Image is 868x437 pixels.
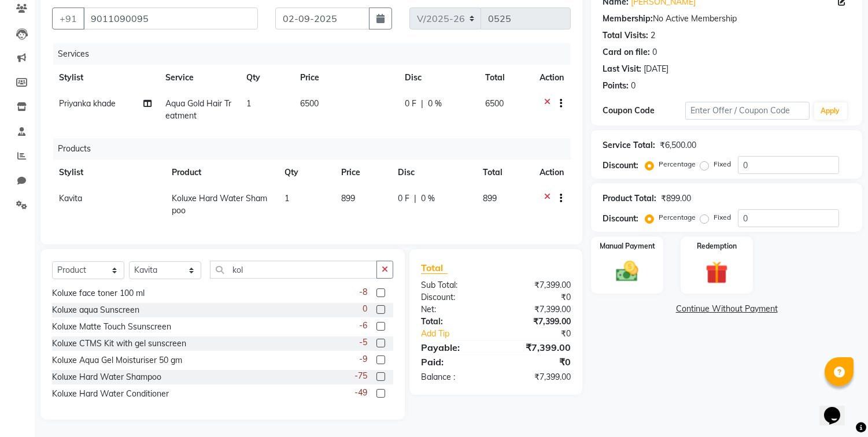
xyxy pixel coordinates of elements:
[483,193,497,203] span: 899
[660,139,696,151] div: ₹6,500.00
[600,241,655,251] label: Manual Payment
[52,160,165,186] th: Stylist
[359,320,367,332] span: -6
[428,98,442,110] span: 0 %
[285,193,289,203] span: 1
[714,212,731,223] label: Fixed
[398,65,478,91] th: Disc
[603,105,685,117] div: Coupon Code
[496,303,580,316] div: ₹7,399.00
[158,65,239,91] th: Service
[685,102,809,120] input: Enter Offer / Coupon Code
[52,8,84,29] button: +91
[496,355,580,369] div: ₹0
[293,65,398,91] th: Price
[210,261,377,279] input: Search or Scan
[659,212,696,223] label: Percentage
[83,8,258,29] input: Search by Name/Mobile/Email/Code
[341,193,355,203] span: 899
[476,160,533,186] th: Total
[359,286,367,298] span: -8
[165,98,231,121] span: Aqua Gold Hair Treatment
[496,316,580,328] div: ₹7,399.00
[354,387,367,399] span: -49
[496,291,580,303] div: ₹0
[359,353,367,365] span: -9
[496,340,580,354] div: ₹7,399.00
[421,192,435,205] span: 0 %
[52,65,158,91] th: Stylist
[52,321,171,333] div: Koluxe Matte Touch Ssunscreen
[52,354,182,366] div: Koluxe Aqua Gel Moisturiser 50 gm
[714,159,731,169] label: Fixed
[334,160,391,186] th: Price
[414,192,416,205] span: |
[59,98,116,109] span: Priyanka khade
[421,262,448,274] span: Total
[652,46,657,58] div: 0
[53,138,579,160] div: Products
[603,46,650,58] div: Card on file:
[496,371,580,383] div: ₹7,399.00
[603,160,638,172] div: Discount:
[603,13,851,25] div: No Active Membership
[478,65,533,91] th: Total
[814,102,847,120] button: Apply
[52,338,186,350] div: Koluxe CTMS Kit with gel sunscreen
[603,13,653,25] div: Membership:
[172,193,267,216] span: Koluxe Hard Water Shampoo
[412,355,496,369] div: Paid:
[603,139,655,151] div: Service Total:
[609,258,645,284] img: _cash.svg
[485,98,504,109] span: 6500
[165,160,278,186] th: Product
[412,303,496,316] div: Net:
[603,213,638,225] div: Discount:
[391,160,476,186] th: Disc
[412,371,496,383] div: Balance :
[421,98,423,110] span: |
[603,63,641,75] div: Last Visit:
[53,43,579,65] div: Services
[819,391,856,425] iframe: chat widget
[278,160,334,186] th: Qty
[412,316,496,328] div: Total:
[52,371,161,383] div: Koluxe Hard Water Shampoo
[699,258,735,287] img: _gift.svg
[644,63,668,75] div: [DATE]
[52,287,145,299] div: Koluxe face toner 100 ml
[52,388,169,400] div: Koluxe Hard Water Conditioner
[603,192,656,205] div: Product Total:
[533,65,571,91] th: Action
[603,29,648,42] div: Total Visits:
[359,336,367,349] span: -5
[354,370,367,382] span: -75
[412,328,510,340] a: Add Tip
[659,159,696,169] label: Percentage
[300,98,319,109] span: 6500
[603,80,629,92] div: Points:
[412,279,496,291] div: Sub Total:
[697,241,737,251] label: Redemption
[412,340,496,354] div: Payable:
[52,304,139,316] div: Koluxe aqua Sunscreen
[405,98,416,110] span: 0 F
[593,303,860,315] a: Continue Without Payment
[239,65,293,91] th: Qty
[363,303,367,315] span: 0
[496,279,580,291] div: ₹7,399.00
[246,98,251,109] span: 1
[510,328,580,340] div: ₹0
[651,29,655,42] div: 2
[59,193,82,203] span: Kavita
[412,291,496,303] div: Discount:
[533,160,571,186] th: Action
[631,80,636,92] div: 0
[398,192,409,205] span: 0 F
[661,192,691,205] div: ₹899.00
